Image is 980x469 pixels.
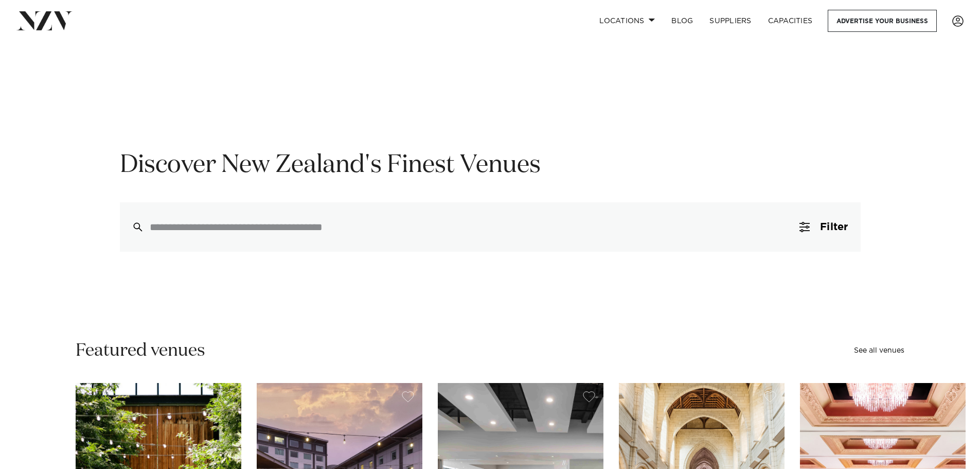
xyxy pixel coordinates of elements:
[591,10,663,32] a: Locations
[760,10,821,32] a: Capacities
[663,10,701,32] a: BLOG
[120,149,861,182] h1: Discover New Zealand's Finest Venues
[787,202,860,252] button: Filter
[854,347,904,354] a: See all venues
[828,10,937,32] a: Advertise your business
[701,10,759,32] a: SUPPLIERS
[16,11,73,30] img: nzv-logo.png
[820,222,848,232] span: Filter
[76,339,205,362] h2: Featured venues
